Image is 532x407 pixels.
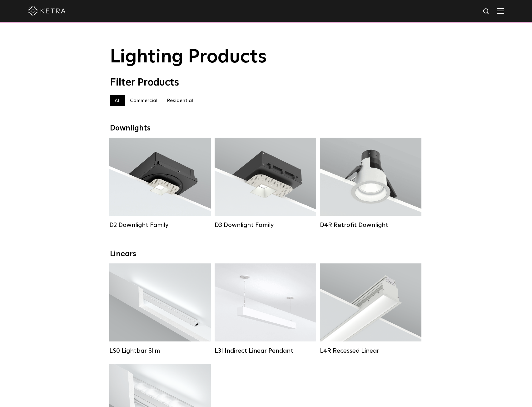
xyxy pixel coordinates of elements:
[125,95,162,106] label: Commercial
[320,347,421,355] div: L4R Recessed Linear
[109,263,211,355] a: LS0 Lightbar Slim Lumen Output:200 / 350Colors:White / BlackControl:X96 Controller
[109,347,211,355] div: LS0 Lightbar Slim
[109,138,211,229] a: D2 Downlight Family Lumen Output:1200Colors:White / Black / Gloss Black / Silver / Bronze / Silve...
[109,221,211,229] div: D2 Downlight Family
[320,138,421,229] a: D4R Retrofit Downlight Lumen Output:800Colors:White / BlackBeam Angles:15° / 25° / 40° / 60°Watta...
[215,221,316,229] div: D3 Downlight Family
[483,8,490,16] img: search icon
[215,263,316,355] a: L3I Indirect Linear Pendant Lumen Output:400 / 600 / 800 / 1000Housing Colors:White / BlackContro...
[110,250,422,259] div: Linears
[110,124,422,133] div: Downlights
[110,77,422,89] div: Filter Products
[162,95,198,106] label: Residential
[320,221,421,229] div: D4R Retrofit Downlight
[110,48,267,66] span: Lighting Products
[215,138,316,229] a: D3 Downlight Family Lumen Output:700 / 900 / 1100Colors:White / Black / Silver / Bronze / Paintab...
[497,8,504,14] img: Hamburger%20Nav.svg
[320,263,421,355] a: L4R Recessed Linear Lumen Output:400 / 600 / 800 / 1000Colors:White / BlackControl:Lutron Clear C...
[28,6,66,16] img: ketra-logo-2019-white
[110,95,125,106] label: All
[215,347,316,355] div: L3I Indirect Linear Pendant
